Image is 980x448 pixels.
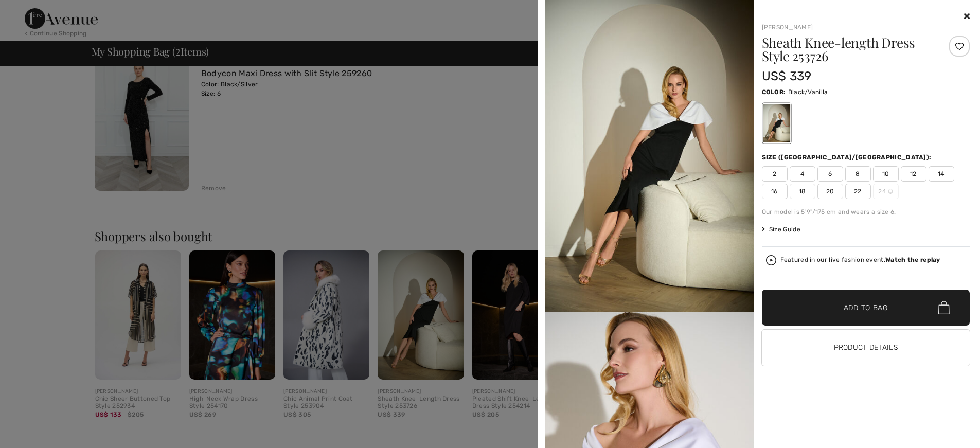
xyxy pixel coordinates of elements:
h1: Sheath Knee-length Dress Style 253726 [762,36,935,63]
a: [PERSON_NAME] [762,24,813,31]
span: 2 [762,166,788,182]
span: 8 [845,166,871,182]
span: Color: [762,88,786,96]
button: Product Details [762,330,970,366]
span: 20 [817,184,843,199]
span: 14 [929,166,954,182]
span: US$ 339 [762,69,812,83]
img: Bag.svg [938,301,950,314]
span: Size Guide [762,225,800,234]
span: 10 [873,166,899,182]
span: 4 [790,166,815,182]
span: 24 [873,184,899,199]
span: Help [23,7,44,16]
span: Black/Vanilla [788,88,828,96]
span: 16 [762,184,788,199]
span: 6 [817,166,843,182]
div: Featured in our live fashion event. [780,257,940,263]
span: 12 [901,166,926,182]
img: ring-m.svg [888,189,893,194]
div: Black/Vanilla [763,104,790,142]
div: Our model is 5'9"/175 cm and wears a size 6. [762,207,970,217]
div: Size ([GEOGRAPHIC_DATA]/[GEOGRAPHIC_DATA]): [762,153,934,162]
span: 22 [845,184,871,199]
span: Add to Bag [844,302,888,313]
button: Add to Bag [762,290,970,326]
img: Watch the replay [766,255,776,265]
span: 18 [790,184,815,199]
strong: Watch the replay [885,256,940,263]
